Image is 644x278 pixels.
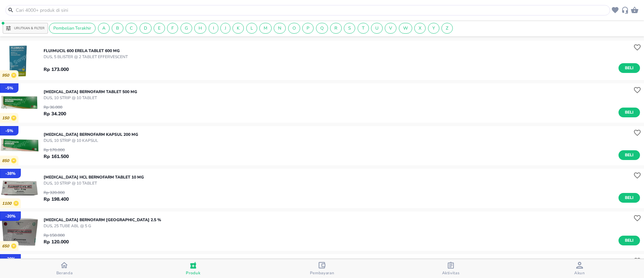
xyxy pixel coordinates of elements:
[247,25,257,31] span: L
[619,108,640,117] button: Beli
[442,25,452,31] span: Z
[44,48,128,54] p: FLUIMUCIL 600 Erela TABLET 600 MG
[399,25,412,31] span: W
[428,23,439,34] div: Y
[316,23,328,34] div: Q
[5,170,15,176] p: - 38 %
[44,147,69,153] p: Rp 170.000
[44,232,69,238] p: Rp 150.000
[386,259,515,278] button: Aktivitas
[140,25,151,31] span: D
[428,25,439,31] span: Y
[2,244,11,249] p: 650
[385,25,396,31] span: V
[44,137,138,144] p: DUS, 10 STRIP @ 10 KAPSUL
[129,259,258,278] button: Produk
[303,25,313,31] span: P
[44,217,161,223] p: [MEDICAL_DATA] Bernofarm [GEOGRAPHIC_DATA] 2.5 %
[515,259,644,278] button: Akun
[358,23,369,34] div: T
[98,23,110,34] div: A
[126,25,137,31] span: C
[140,23,152,34] div: D
[209,23,218,34] div: I
[344,25,355,31] span: S
[574,270,585,276] span: Akun
[232,23,244,34] div: K
[624,194,635,201] span: Beli
[44,104,66,110] p: Rp 36.000
[274,23,286,34] div: N
[112,25,123,31] span: B
[330,25,341,31] span: R
[330,23,342,34] div: R
[186,270,200,276] span: Produk
[44,131,138,137] p: [MEDICAL_DATA] Bernofarm KAPSUL 200 MG
[302,23,314,34] div: P
[167,23,178,34] div: F
[49,23,96,34] div: Pembelian Terakhir
[167,25,178,31] span: F
[44,180,144,186] p: DUS, 10 STRIP @ 10 TABLET
[154,23,165,34] div: E
[195,25,206,31] span: H
[258,259,386,278] button: Pembayaran
[619,236,640,245] button: Beli
[619,193,640,203] button: Beli
[316,25,328,31] span: Q
[44,174,144,180] p: [MEDICAL_DATA] HCL Bernofarm TABLET 10 MG
[44,223,161,229] p: DUS, 25 TUBE ABL @ 5 G
[310,270,334,276] span: Pembayaran
[44,238,69,245] p: Rp 120.000
[259,23,272,34] div: M
[344,23,355,34] div: S
[5,256,15,262] p: - 20 %
[44,66,69,73] p: Rp 173.000
[624,237,635,244] span: Beli
[371,25,382,31] span: U
[44,95,137,101] p: DUS, 10 STRIP @ 10 TABLET
[415,25,425,31] span: X
[181,25,192,31] span: G
[44,89,137,95] p: [MEDICAL_DATA] Bernofarm TABLET 500 MG
[44,110,66,117] p: Rp 34.200
[414,23,426,34] div: X
[288,25,300,31] span: O
[233,25,244,31] span: K
[288,23,300,34] div: O
[44,153,69,160] p: Rp 161.500
[442,270,460,276] span: Aktivitas
[98,25,109,31] span: A
[5,128,13,134] p: - 5 %
[274,25,285,31] span: N
[180,23,192,34] div: G
[2,73,11,78] p: 950
[371,23,383,34] div: U
[44,54,128,60] p: DUS, 5 BLISTER @ 2 TABLET EFFERVESCENT
[2,158,11,163] p: 850
[624,152,635,159] span: Beli
[5,213,15,219] p: - 20 %
[260,25,271,31] span: M
[624,109,635,116] span: Beli
[358,25,369,31] span: T
[154,25,165,31] span: E
[125,23,137,34] div: C
[2,201,13,206] p: 1100
[5,85,13,91] p: - 5 %
[399,23,412,34] div: W
[441,23,453,34] div: Z
[194,23,206,34] div: H
[209,25,218,31] span: I
[221,25,230,31] span: J
[56,270,73,276] span: Beranda
[619,63,640,73] button: Beli
[624,65,635,72] span: Beli
[385,23,396,34] div: V
[2,116,11,121] p: 150
[14,26,45,31] p: Urutkan & Filter
[112,23,123,34] div: B
[49,25,95,31] span: Pembelian Terakhir
[246,23,257,34] div: L
[3,23,48,34] button: Urutkan & Filter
